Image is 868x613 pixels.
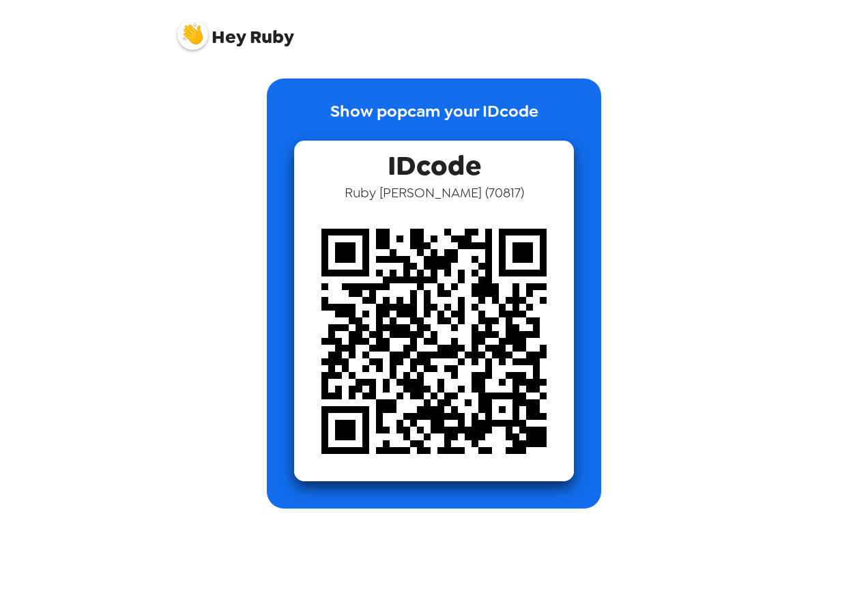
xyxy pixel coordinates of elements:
[345,184,524,201] span: Ruby [PERSON_NAME] ( 70817 )
[330,99,538,141] p: Show popcam your IDcode
[177,12,294,46] span: Ruby
[388,141,481,184] span: IDcode
[177,19,208,50] img: profile pic
[294,201,574,481] img: qr code
[212,25,246,49] span: Hey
